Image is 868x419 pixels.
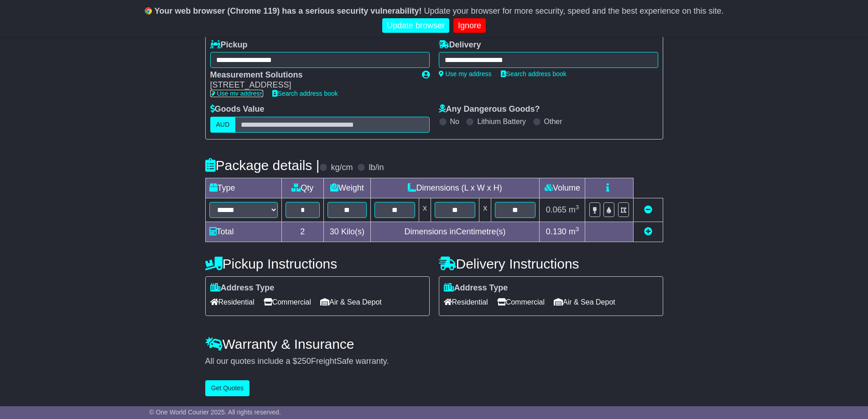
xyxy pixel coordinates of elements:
[320,295,382,309] span: Air & Sea Depot
[546,227,567,236] span: 0.130
[205,222,281,242] td: Total
[439,40,481,50] label: Delivery
[546,205,567,214] span: 0.065
[370,222,540,242] td: Dimensions in Centimetre(s)
[453,18,486,33] a: Ignore
[205,380,250,396] button: Get Quotes
[205,158,320,173] h4: Package details |
[324,222,371,242] td: Kilo(s)
[210,70,413,80] div: Measurement Solutions
[324,178,371,198] td: Weight
[569,227,579,236] span: m
[477,117,526,126] label: Lithium Battery
[210,295,255,309] span: Residential
[210,80,413,90] div: [STREET_ADDRESS]
[210,283,275,293] label: Address Type
[281,222,324,242] td: 2
[497,295,545,309] span: Commercial
[205,336,663,352] h4: Warranty & Insurance
[210,117,236,133] label: AUD
[450,117,459,126] label: No
[205,256,430,271] h4: Pickup Instructions
[264,295,311,309] span: Commercial
[444,295,488,309] span: Residential
[205,178,281,198] td: Type
[205,357,663,367] div: All our quotes include a $ FreightSafe warranty.
[576,226,579,233] sup: 3
[331,163,353,173] label: kg/cm
[501,70,567,78] a: Search address book
[544,117,562,126] label: Other
[210,90,263,97] a: Use my address
[370,178,540,198] td: Dimensions (L x W x H)
[439,256,663,271] h4: Delivery Instructions
[382,18,449,33] a: Update browser
[210,40,248,50] label: Pickup
[155,6,422,16] b: Your web browser (Chrome 119) has a serious security vulnerability!
[281,178,324,198] td: Qty
[424,6,723,16] span: Update your browser for more security, speed and the best experience on this site.
[479,198,491,222] td: x
[644,227,652,236] a: Add new item
[444,283,508,293] label: Address Type
[149,409,281,416] span: © One World Courier 2025. All rights reserved.
[644,205,652,214] a: Remove this item
[272,90,338,97] a: Search address book
[297,357,311,366] span: 250
[439,70,492,78] a: Use my address
[569,205,579,214] span: m
[540,178,585,198] td: Volume
[439,104,540,114] label: Any Dangerous Goods?
[369,163,384,173] label: lb/in
[210,104,265,114] label: Goods Value
[330,227,339,236] span: 30
[576,204,579,211] sup: 3
[419,198,431,222] td: x
[554,295,615,309] span: Air & Sea Depot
